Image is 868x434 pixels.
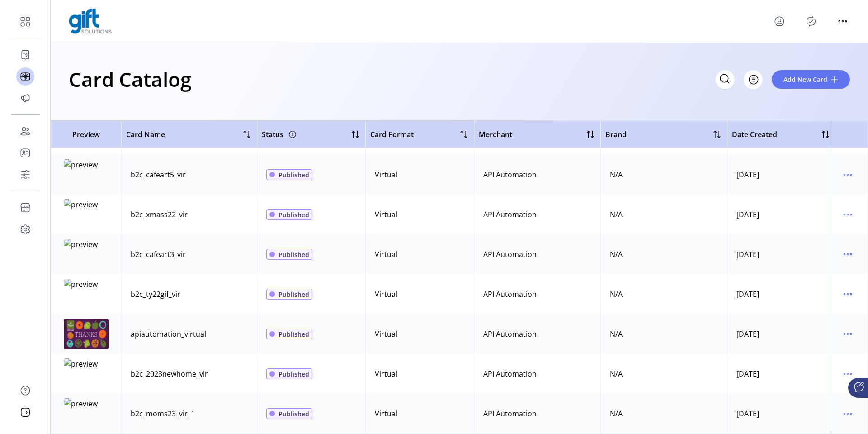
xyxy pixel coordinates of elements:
div: b2c_ty22gif_vir [131,289,180,300]
td: [DATE] [727,314,835,354]
span: Published [278,409,309,419]
div: API Automation [483,329,537,339]
button: menu [840,327,855,341]
div: Virtual [375,289,397,300]
button: Add New Card [772,70,850,89]
button: Publisher Panel [804,14,818,29]
td: [DATE] [727,195,835,234]
div: N/A [610,289,623,300]
td: [DATE] [727,354,835,394]
div: Status [262,127,298,142]
div: apiautomation_virtual [131,329,206,339]
div: b2c_moms23_vir_1 [131,408,195,419]
img: preview [64,398,109,429]
span: Published [278,210,309,219]
span: Date Created [732,129,777,140]
div: API Automation [483,289,537,300]
span: Card Name [126,129,165,140]
div: b2c_cafeart3_vir [131,249,186,260]
button: menu [840,167,855,182]
button: menu [840,247,855,262]
span: Preview [56,129,117,140]
input: Search [716,70,735,89]
div: API Automation [483,169,537,180]
div: N/A [610,408,623,419]
img: preview [64,239,109,270]
img: preview [64,159,109,190]
div: b2c_cafeart5_vir [131,169,186,180]
img: preview [64,199,109,230]
div: API Automation [483,368,537,379]
div: Virtual [375,169,397,180]
div: Virtual [375,408,397,419]
span: Published [278,250,309,259]
img: logo [69,9,112,34]
div: N/A [610,209,623,220]
span: Merchant [479,129,512,140]
div: N/A [610,329,623,339]
h1: Card Catalog [69,63,191,95]
span: Published [278,170,309,180]
div: Virtual [375,209,397,220]
div: b2c_xmass22_vir [131,209,188,220]
button: menu [840,406,855,421]
div: N/A [610,368,623,379]
div: API Automation [483,209,537,220]
td: [DATE] [727,394,835,434]
div: N/A [610,169,623,180]
td: [DATE] [727,234,835,274]
div: API Automation [483,249,537,260]
span: Add New Card [783,75,827,84]
span: Published [278,329,309,339]
span: Published [278,290,309,299]
div: Virtual [375,329,397,339]
span: Published [278,369,309,379]
div: N/A [610,249,623,260]
div: b2c_2023newhome_vir [131,368,208,379]
img: preview [64,279,109,310]
button: menu [772,14,787,29]
button: menu [840,207,855,222]
div: Virtual [375,249,397,260]
td: [DATE] [727,155,835,195]
img: preview [64,358,109,389]
span: Card Format [370,129,414,140]
div: API Automation [483,408,537,419]
button: Filter Button [744,70,763,89]
button: menu [835,14,850,29]
button: menu [840,287,855,301]
div: Virtual [375,368,397,379]
span: Brand [605,129,627,140]
img: preview [64,319,109,349]
button: menu [840,367,855,381]
td: [DATE] [727,274,835,314]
